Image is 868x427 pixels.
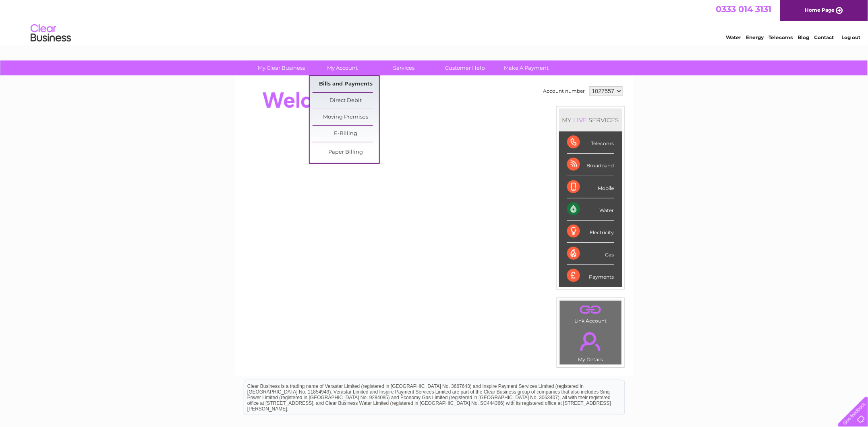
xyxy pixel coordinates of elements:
[313,76,379,92] a: Bills and Payments
[244,4,625,39] div: Clear Business is a trading name of Verastar Limited (registered in [GEOGRAPHIC_DATA] No. 3667643...
[841,34,860,40] a: Log out
[769,34,793,40] a: Telecoms
[313,126,379,142] a: E-Billing
[309,60,376,75] a: My Account
[30,21,71,46] img: logo.png
[567,176,614,198] div: Mobile
[567,131,614,154] div: Telecoms
[562,327,619,356] a: .
[313,93,379,109] a: Direct Debit
[567,265,614,287] div: Payments
[716,4,772,14] a: 0333 014 3131
[567,243,614,265] div: Gas
[248,60,315,75] a: My Clear Business
[726,34,742,40] a: Water
[371,60,437,75] a: Services
[313,144,379,160] a: Paper Billing
[572,116,589,124] div: LIVE
[567,154,614,176] div: Broadband
[559,325,622,365] td: My Details
[562,303,619,317] a: .
[814,34,834,40] a: Contact
[567,221,614,243] div: Electricity
[798,34,810,40] a: Blog
[493,60,559,75] a: Make A Payment
[541,84,587,98] td: Account number
[567,198,614,221] div: Water
[559,108,622,131] div: MY SERVICES
[432,60,498,75] a: Customer Help
[313,109,379,125] a: Moving Premises
[746,34,764,40] a: Energy
[559,300,622,326] td: Link Account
